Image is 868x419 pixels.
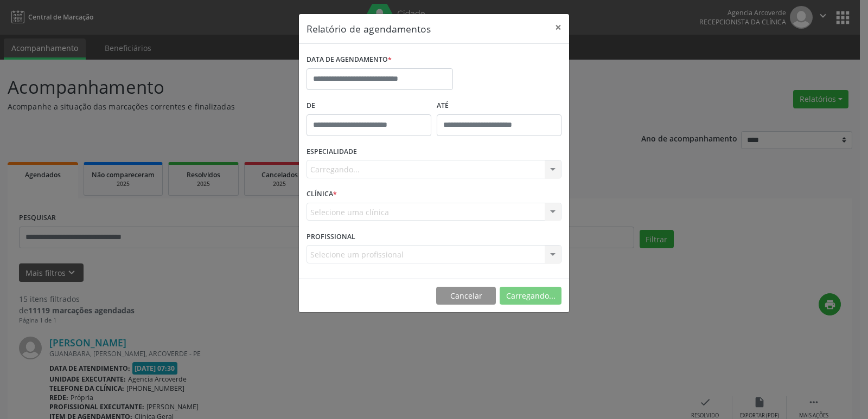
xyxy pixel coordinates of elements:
label: ESPECIALIDADE [307,144,357,160]
button: Carregando... [500,287,561,305]
label: De [307,98,431,114]
label: DATA DE AGENDAMENTO [307,51,392,68]
h5: Relatório de agendamentos [307,22,431,36]
button: Cancelar [436,287,496,305]
label: CLÍNICA [307,186,337,203]
button: Close [547,14,569,41]
label: ATÉ [437,98,561,114]
label: PROFISSIONAL [307,228,355,245]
